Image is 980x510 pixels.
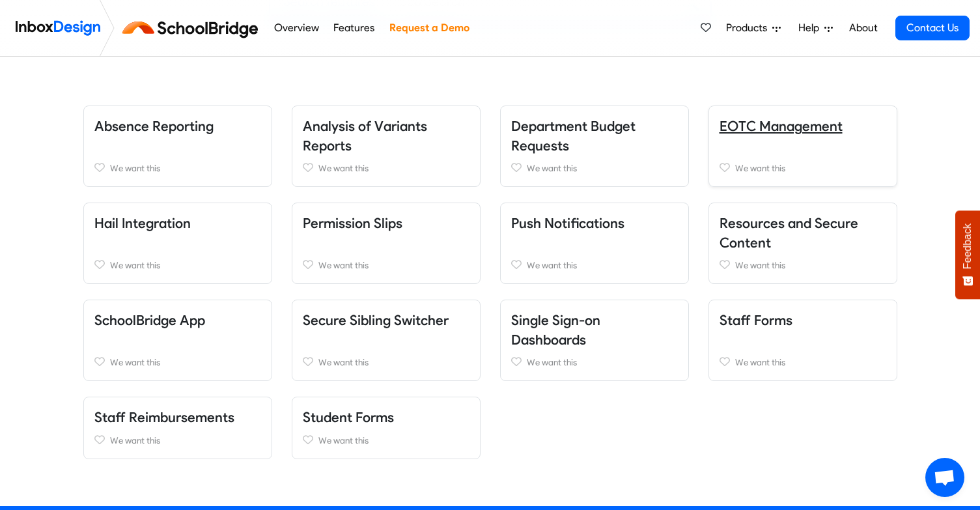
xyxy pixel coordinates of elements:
[120,12,266,44] img: schoolbridge logo
[74,106,282,187] div: Absence Reporting
[74,300,282,381] div: SchoolBridge App
[282,106,490,187] div: Analysis of Variants Reports
[735,260,785,270] span: We want this
[303,118,427,154] a: Analysis of Variants Reports
[94,215,191,231] a: Hail Integration
[303,409,394,425] a: Student Forms
[318,163,369,173] span: We want this
[793,15,838,41] a: Help
[282,300,490,381] div: Secure Sibling Switcher
[110,260,160,270] span: We want this
[721,15,786,41] a: Products
[845,15,881,41] a: About
[94,409,234,425] a: Staff Reimbursements
[511,118,636,154] a: Department Budget Requests
[94,257,261,273] a: We want this
[511,312,600,348] a: Single Sign-on Dashboards
[720,160,886,176] a: We want this
[720,215,858,251] a: Resources and Secure Content
[110,357,160,367] span: We want this
[720,354,886,370] a: We want this
[94,160,261,176] a: We want this
[94,118,214,134] a: Absence Reporting
[735,163,785,173] span: We want this
[925,458,964,497] a: Open chat
[699,300,907,381] div: Staff Forms
[735,357,785,367] span: We want this
[303,215,402,231] a: Permission Slips
[798,20,824,36] span: Help
[94,432,261,448] a: We want this
[318,357,369,367] span: We want this
[303,257,469,273] a: We want this
[282,397,490,459] div: Student Forms
[330,15,378,41] a: Features
[74,203,282,284] div: Hail Integration
[511,354,678,370] a: We want this
[895,16,970,40] a: Contact Us
[962,223,973,269] span: Feedback
[303,160,469,176] a: We want this
[94,312,205,328] a: SchoolBridge App
[490,300,699,381] div: Single Sign-on Dashboards
[527,163,577,173] span: We want this
[303,432,469,448] a: We want this
[385,15,473,41] a: Request a Demo
[720,257,886,273] a: We want this
[303,354,469,370] a: We want this
[720,312,792,328] a: Staff Forms
[318,260,369,270] span: We want this
[282,203,490,284] div: Permission Slips
[527,260,577,270] span: We want this
[490,106,699,187] div: Department Budget Requests
[511,160,678,176] a: We want this
[726,20,772,36] span: Products
[511,257,678,273] a: We want this
[270,15,322,41] a: Overview
[303,312,449,328] a: Secure Sibling Switcher
[699,203,907,284] div: Resources and Secure Content
[110,163,160,173] span: We want this
[527,357,577,367] span: We want this
[74,397,282,459] div: Staff Reimbursements
[94,354,261,370] a: We want this
[511,215,624,231] a: Push Notifications
[318,435,369,446] span: We want this
[699,106,907,187] div: EOTC Management
[720,118,843,134] a: EOTC Management
[110,435,160,446] span: We want this
[955,210,980,299] button: Feedback - Show survey
[490,203,699,284] div: Push Notifications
